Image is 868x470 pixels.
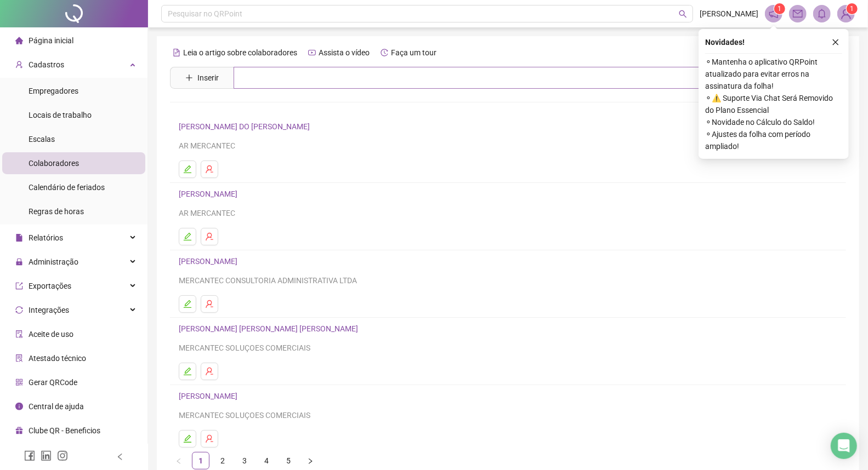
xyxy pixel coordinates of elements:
span: user-delete [205,232,214,241]
li: 2 [214,452,231,469]
span: left [175,458,182,465]
li: Página anterior [170,452,188,469]
span: qrcode [15,379,23,386]
a: 3 [236,452,253,469]
span: search [679,10,687,18]
div: AR MERCANTEC [179,140,837,152]
span: Leia o artigo sobre colaboradores [183,48,297,57]
span: Gerar QRCode [29,378,77,387]
span: Página inicial [29,36,73,45]
span: [PERSON_NAME] [700,8,758,20]
span: left [116,453,124,461]
span: file-text [173,49,180,56]
a: [PERSON_NAME] [179,190,241,198]
span: info-circle [15,403,23,410]
div: MERCANTEC CONSULTORIA ADMINISTRATIVA LTDA [179,274,837,286]
li: 5 [280,452,297,469]
span: edit [183,232,192,241]
a: [PERSON_NAME] [179,257,241,266]
span: Atestado técnico [29,354,86,363]
span: ⚬ Mantenha o aplicativo QRPoint atualizado para evitar erros na assinatura da folha! [705,56,842,92]
span: edit [183,434,192,443]
span: home [15,37,23,44]
span: close [832,38,839,46]
span: 1 [850,5,854,13]
span: linkedin [41,450,52,461]
span: bell [817,9,827,19]
span: Assista o vídeo [319,48,370,57]
span: Calendário de feriados [29,183,105,192]
span: user-delete [205,165,214,174]
button: left [170,452,188,469]
div: MERCANTEC SOLUÇOES COMERCIAIS [179,342,837,354]
span: Clube QR - Beneficios [29,426,100,435]
span: Locais de trabalho [29,111,92,119]
span: Colaboradores [29,159,79,168]
span: lock [15,258,23,266]
span: user-delete [205,434,214,443]
span: 1 [778,5,782,13]
span: user-delete [205,367,214,376]
span: youtube [308,49,316,56]
a: 5 [280,452,297,469]
sup: Atualize o seu contato no menu Meus Dados [847,3,858,14]
span: sync [15,306,23,314]
div: Open Intercom Messenger [831,433,857,459]
div: AR MERCANTEC [179,207,837,219]
span: Administração [29,257,78,266]
span: ⚬ Novidade no Cálculo do Saldo! [705,116,842,128]
span: Aceite de uso [29,330,73,339]
a: 4 [258,452,275,469]
a: 2 [214,452,231,469]
span: Escalas [29,135,55,144]
img: 21729 [838,5,854,22]
span: solution [15,354,23,362]
span: mail [793,9,803,19]
li: Próxima página [302,452,319,469]
a: [PERSON_NAME] [179,392,241,400]
li: 1 [192,452,209,469]
span: edit [183,367,192,376]
span: Exportações [29,282,71,290]
span: edit [183,300,192,308]
span: audit [15,330,23,338]
span: user-delete [205,300,214,308]
a: [PERSON_NAME] [PERSON_NAME] [PERSON_NAME] [179,324,361,333]
span: Novidades ! [705,36,745,48]
sup: 1 [774,3,785,14]
span: facebook [24,450,35,461]
span: ⚬ Ajustes da folha com período ampliado! [705,128,842,152]
span: notification [769,9,779,19]
a: 1 [192,452,209,469]
span: Faça um tour [391,48,436,57]
span: Relatórios [29,233,63,242]
div: MERCANTEC SOLUÇOES COMERCIAIS [179,409,837,421]
span: Central de ajuda [29,402,84,411]
button: right [302,452,319,469]
a: [PERSON_NAME] DO [PERSON_NAME] [179,122,313,131]
span: edit [183,165,192,174]
span: instagram [57,450,68,461]
span: user-add [15,61,23,68]
span: right [307,458,314,465]
span: gift [15,427,23,434]
span: Regras de horas [29,207,84,216]
li: 4 [258,452,275,469]
li: 3 [236,452,253,469]
span: export [15,282,23,290]
span: file [15,234,23,242]
button: Inserir [177,69,228,87]
span: Empregadores [29,87,78,95]
span: Inserir [197,72,219,84]
span: history [381,49,388,56]
span: plus [185,74,193,82]
span: ⚬ ⚠️ Suporte Via Chat Será Removido do Plano Essencial [705,92,842,116]
span: Integrações [29,306,69,314]
span: Cadastros [29,60,64,69]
